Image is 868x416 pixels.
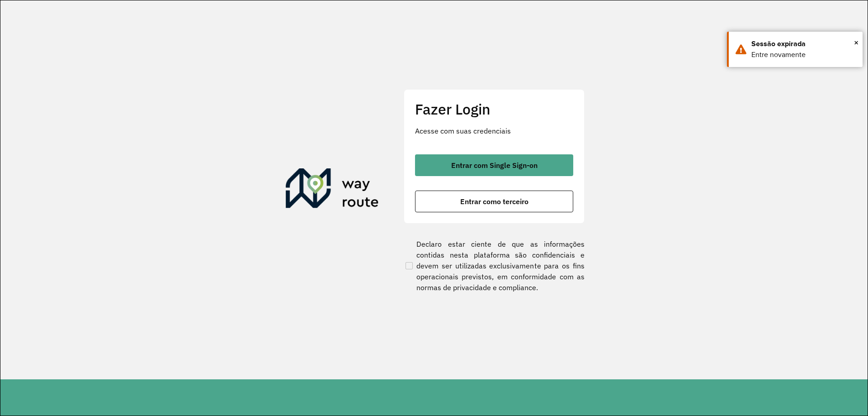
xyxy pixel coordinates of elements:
label: Declaro estar ciente de que as informações contidas nesta plataforma são confidenciais e devem se... [404,239,585,293]
span: Entrar como terceiro [460,198,528,205]
img: Roteirizador AmbevTech [286,168,379,212]
span: × [854,36,859,49]
h2: Fazer Login [415,100,573,118]
div: Sessão expirada [751,38,856,49]
p: Acesse com suas credenciais [415,125,573,136]
button: Close [854,36,859,49]
div: Entre novamente [751,49,856,60]
span: Entrar com Single Sign-on [451,162,538,169]
button: button [415,154,573,176]
button: button [415,191,573,212]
